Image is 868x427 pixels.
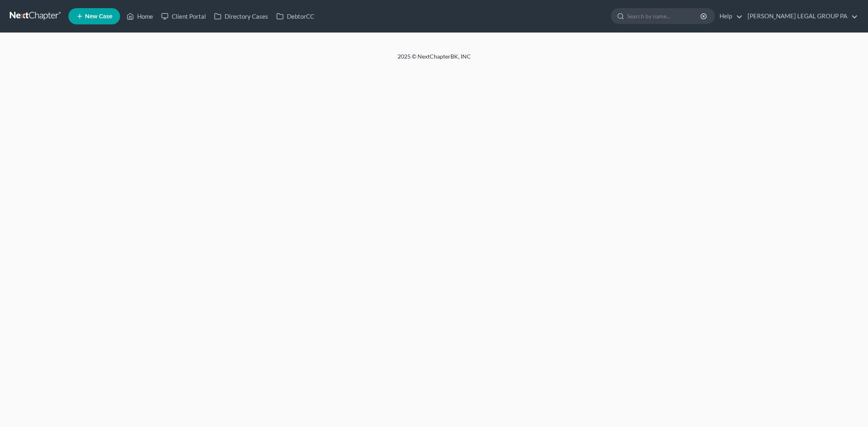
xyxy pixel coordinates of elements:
span: New Case [85,13,112,20]
a: Directory Cases [210,9,272,24]
div: 2025 © NextChapterBK, INC [202,52,666,67]
a: Help [715,9,743,24]
input: Search by name... [627,9,702,24]
a: [PERSON_NAME] LEGAL GROUP PA [743,9,858,24]
a: DebtorCC [272,9,318,24]
a: Client Portal [157,9,210,24]
a: Home [122,9,157,24]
